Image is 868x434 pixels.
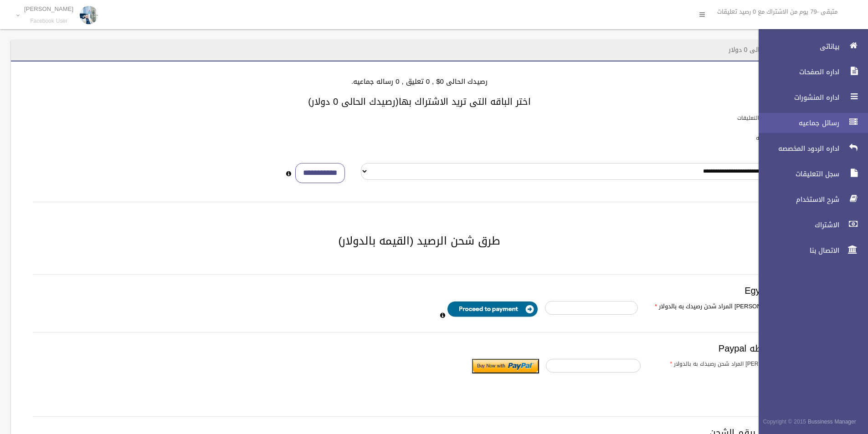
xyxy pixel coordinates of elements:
a: بياناتى [751,36,868,56]
strong: Bussiness Manager [808,417,856,427]
h3: اختر الباقه التى تريد الاشتراك بها(رصيدك الحالى 0 دولار) [22,97,817,107]
header: الاشتراك - رصيدك الحالى 0 دولار [718,41,828,59]
span: اداره الصفحات [751,67,842,77]
a: الاشتراك [751,215,868,235]
span: سجل التعليقات [751,169,842,179]
label: باقات الرد الالى على التعليقات [737,113,809,123]
span: رسائل جماعيه [751,118,842,128]
h4: رصيدك الحالى 0$ , 0 تعليق , 0 رساله جماعيه. [22,78,817,86]
a: اداره المنشورات [751,87,868,107]
p: [PERSON_NAME] [24,5,73,12]
a: رسائل جماعيه [751,113,868,133]
h3: Egypt payment [33,286,806,296]
a: سجل التعليقات [751,164,868,184]
a: الاتصال بنا [751,240,868,260]
small: Facebook User [24,18,73,25]
h3: الدفع بواسطه Paypal [33,343,806,353]
label: باقات الرسائل الجماعيه [756,133,809,143]
a: اداره الردود المخصصه [751,138,868,158]
label: ادخل [PERSON_NAME] المراد شحن رصيدك به بالدولار [647,359,810,369]
a: شرح الاستخدام [751,189,868,209]
span: اداره الردود المخصصه [751,144,842,153]
label: ادخل [PERSON_NAME] المراد شحن رصيدك به بالدولار [645,301,805,312]
span: الاشتراك [751,220,842,230]
span: شرح الاستخدام [751,195,842,204]
span: بياناتى [751,42,842,51]
span: اداره المنشورات [751,93,842,102]
span: الاتصال بنا [751,246,842,255]
a: اداره الصفحات [751,62,868,82]
span: Copyright © 2015 [763,417,806,427]
h2: طرق شحن الرصيد (القيمه بالدولار) [22,235,817,247]
input: Submit [472,359,539,373]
